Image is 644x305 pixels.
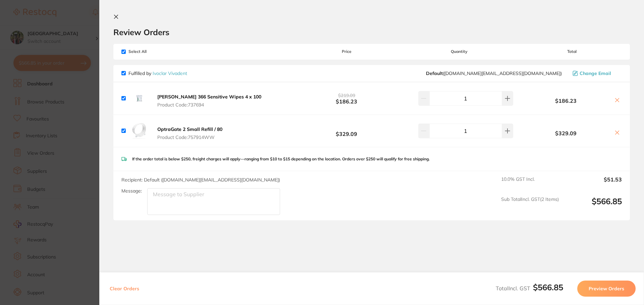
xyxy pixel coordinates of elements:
b: $186.23 [522,98,610,104]
button: Change Email [571,70,622,76]
span: Total [522,49,622,54]
p: If the order total is below $250, freight charges will apply—ranging from $10 to $15 depending on... [132,157,430,161]
span: Quantity [397,49,522,54]
span: Price [297,49,396,54]
b: $329.09 [297,125,396,137]
span: Product Code: 737694 [157,102,261,107]
button: Clear Orders [108,281,141,297]
button: OptraGate 2 Small Refill / 80 Product Code:757914WW [155,126,224,140]
button: [PERSON_NAME] 366 Sensitive Wipes 4 x 100 Product Code:737694 [155,94,263,108]
span: Product Code: 757914WW [157,135,222,140]
b: $186.23 [297,92,396,104]
b: $329.09 [522,130,610,136]
span: Recipient: Default ( [DOMAIN_NAME][EMAIL_ADDRESS][DOMAIN_NAME] ) [121,177,280,183]
span: Sub Total Incl. GST ( 2 Items) [501,197,559,215]
b: [PERSON_NAME] 366 Sensitive Wipes 4 x 100 [157,94,261,100]
span: Total Incl. GST [496,285,563,292]
img: d2U5NTkyeA [128,120,150,142]
b: Default [426,70,443,76]
span: Select All [121,49,189,54]
img: bWIxa2U3MQ [128,88,150,109]
h2: Review Orders [113,27,630,37]
output: $51.53 [564,176,622,191]
span: orders.au@ivoclar.com [426,71,562,76]
b: OptraGate 2 Small Refill / 80 [157,126,222,132]
button: Preview Orders [577,281,636,297]
output: $566.85 [564,197,622,215]
span: $219.09 [338,92,355,98]
p: Fulfilled by [128,71,187,76]
span: 10.0 % GST Incl. [501,176,559,191]
b: $566.85 [533,282,563,292]
a: Ivoclar Vivadent [153,70,187,76]
label: Message: [121,188,142,194]
span: Change Email [580,71,611,76]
